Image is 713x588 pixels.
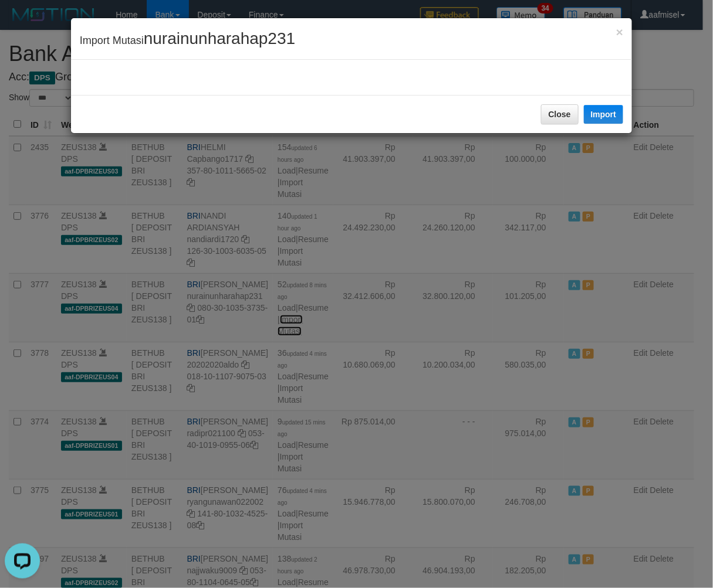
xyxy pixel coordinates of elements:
span: nurainunharahap231 [144,29,295,47]
button: Close [616,26,623,38]
button: Import [584,105,624,124]
span: × [616,25,623,39]
span: Import Mutasi [80,35,295,46]
button: Open LiveChat chat widget [5,5,40,40]
button: Close [541,104,579,124]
